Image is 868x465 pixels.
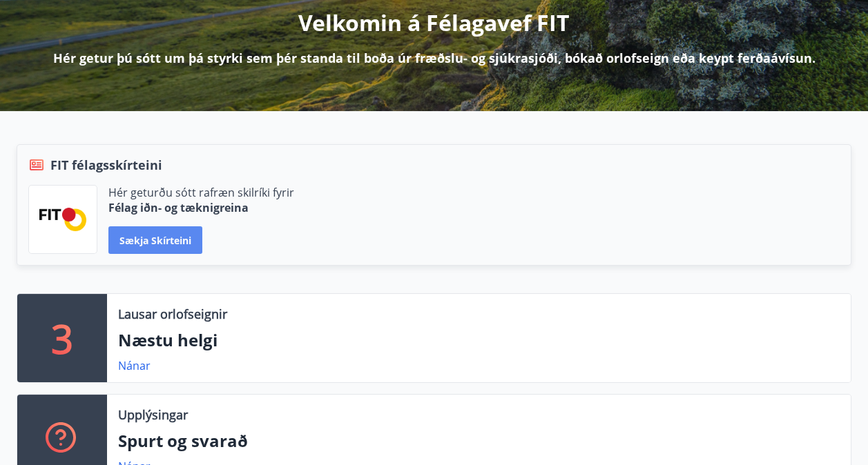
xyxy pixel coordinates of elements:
p: Hér geturðu sótt rafræn skilríki fyrir [108,185,294,200]
p: Lausar orlofseignir [118,305,227,323]
img: FPQVkF9lTnNbbaRSFyT17YYeljoOGk5m51IhT0bO.png [39,208,86,230]
p: Næstu helgi [118,328,840,352]
p: Spurt og svarað [118,429,840,453]
span: FIT félagsskírteini [50,156,162,174]
p: Velkomin á Félagavef FIT [298,8,570,38]
button: Sækja skírteini [108,226,202,254]
p: Upplýsingar [118,406,188,424]
p: Hér getur þú sótt um þá styrki sem þér standa til boða úr fræðslu- og sjúkrasjóði, bókað orlofsei... [53,49,816,67]
p: 3 [51,312,73,364]
p: Félag iðn- og tæknigreina [108,200,294,215]
a: Nánar [118,358,151,373]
